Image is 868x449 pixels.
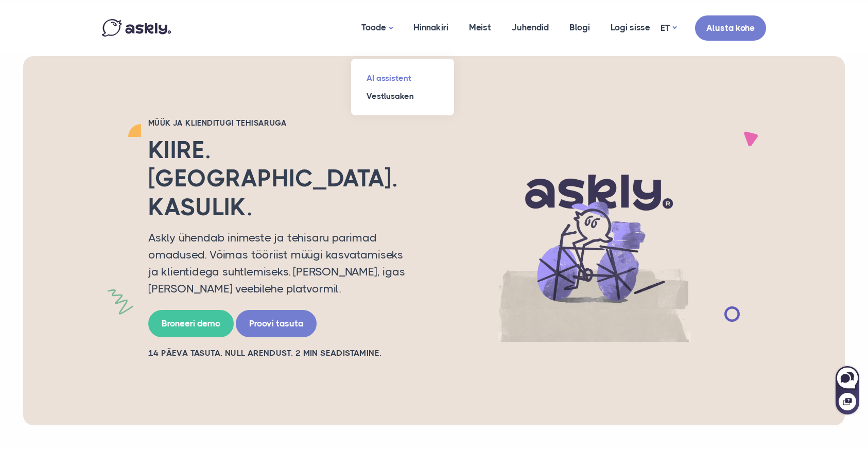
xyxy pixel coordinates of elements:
h2: 14 PÄEVA TASUTA. NULL ARENDUST. 2 MIN SEADISTAMINE. [148,348,416,359]
a: Blogi [559,3,600,53]
a: Hinnakiri [403,3,459,53]
a: Alusta kohe [695,15,766,41]
iframe: Askly chat [835,364,860,416]
h2: Kiire. [GEOGRAPHIC_DATA]. Kasulik. [148,136,416,221]
a: Broneeri demo [148,310,234,337]
img: Askly [102,19,171,37]
a: AI assistent [351,69,454,87]
a: Vestlusaken [351,87,454,105]
a: ET [661,21,676,36]
h2: Müük ja klienditugi tehisaruga [148,118,416,128]
a: Juhendid [501,3,559,53]
img: AI multilingual chat [431,140,756,342]
a: Toode [351,3,403,54]
a: Proovi tasuta [236,310,317,337]
a: Meist [459,3,501,53]
p: Askly ühendab inimeste ja tehisaru parimad omadused. Võimas tööriist müügi kasvatamiseks ja klien... [148,229,416,297]
a: Logi sisse [600,3,661,53]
